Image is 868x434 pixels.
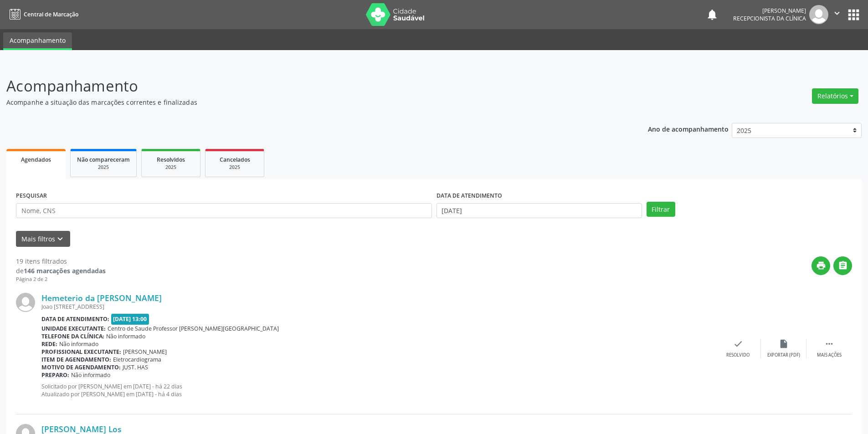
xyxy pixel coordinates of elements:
[41,293,162,303] a: Hemeterio da [PERSON_NAME]
[838,260,848,271] i: 
[648,123,729,134] p: Ano de acompanhamento
[77,156,130,163] span: Não compareceram
[833,256,852,275] button: 
[106,332,145,340] span: Não informado
[41,383,715,398] p: Solicitado por [PERSON_NAME] em [DATE] - há 22 dias Atualizado por [PERSON_NAME] em [DATE] - há 4...
[41,348,121,356] b: Profissional executante:
[828,5,846,24] button: 
[816,260,826,271] i: print
[812,88,858,104] button: Relatórios
[733,15,806,22] span: Recepcionista da clínica
[113,356,161,363] span: Eletrocardiograma
[16,256,106,266] div: 19 itens filtrados
[157,156,185,163] span: Resolvidos
[817,352,842,358] div: Mais ações
[77,164,130,171] div: 2025
[832,8,842,18] i: 
[41,340,57,348] b: Rede:
[767,352,800,358] div: Exportar (PDF)
[111,314,149,324] span: [DATE] 13:00
[41,356,111,363] b: Item de agendamento:
[809,5,828,24] img: img
[41,371,69,379] b: Preparo:
[59,340,98,348] span: Não informado
[41,325,106,332] b: Unidade executante:
[647,202,675,217] button: Filtrar
[123,348,167,356] span: [PERSON_NAME]
[108,325,279,332] span: Centro de Saude Professor [PERSON_NAME][GEOGRAPHIC_DATA]
[220,156,250,163] span: Cancelados
[148,164,194,171] div: 2025
[16,189,47,203] label: PESQUISAR
[41,424,122,434] a: [PERSON_NAME] Los
[16,231,70,247] button: Mais filtroskeyboard_arrow_down
[779,339,789,349] i: insert_drive_file
[824,339,834,349] i: 
[24,266,106,275] strong: 146 marcações agendadas
[16,266,106,276] div: de
[733,339,743,349] i: check
[3,32,72,50] a: Acompanhamento
[437,203,642,219] input: Selecione um intervalo
[6,97,605,107] p: Acompanhe a situação das marcações correntes e finalizadas
[812,256,830,275] button: print
[726,352,750,358] div: Resolvido
[55,234,65,244] i: keyboard_arrow_down
[41,303,715,311] div: Joao [STREET_ADDRESS]
[706,8,719,21] button: notifications
[846,7,862,23] button: apps
[123,363,148,371] span: JUST. HAS
[24,10,78,18] span: Central de Marcação
[733,7,806,15] div: [PERSON_NAME]
[437,189,502,203] label: DATA DE ATENDIMENTO
[16,203,432,219] input: Nome, CNS
[41,332,104,340] b: Telefone da clínica:
[6,7,78,22] a: Central de Marcação
[41,315,109,323] b: Data de atendimento:
[212,164,257,171] div: 2025
[21,156,51,163] span: Agendados
[41,363,121,371] b: Motivo de agendamento:
[71,371,110,379] span: Não informado
[6,75,605,97] p: Acompanhamento
[16,276,106,283] div: Página 2 de 2
[16,293,35,312] img: img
